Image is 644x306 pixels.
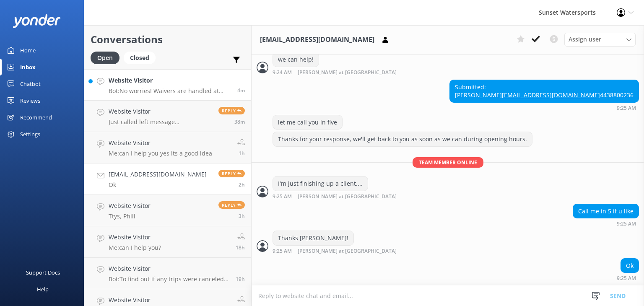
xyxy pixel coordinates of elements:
div: Settings [20,126,40,143]
div: Oct 11 2025 08:24am (UTC -05:00) America/Cancun [273,69,424,75]
div: Oct 11 2025 08:25am (UTC -05:00) America/Cancun [573,220,639,226]
span: Oct 10 2025 04:43pm (UTC -05:00) America/Cancun [236,244,245,251]
h2: Conversations [91,31,245,47]
span: Oct 10 2025 03:53pm (UTC -05:00) America/Cancun [236,275,245,283]
div: Open [91,52,119,64]
span: Oct 11 2025 08:00am (UTC -05:00) America/Cancun [239,213,245,220]
img: yonder-white-logo.png [13,14,61,28]
span: Team member online [413,157,483,168]
p: Bot: No worries! Waivers are handled at check-in, so you won't find them in your email. Just make... [109,87,231,95]
a: Website VisitorBot:To find out if any trips were canceled [DATE], please call our office at [PHON... [84,258,251,289]
a: [EMAIL_ADDRESS][DOMAIN_NAME] [502,91,600,99]
div: Submitted: [PERSON_NAME] 4438800236 [450,80,639,102]
p: Me: can I help you? [109,244,161,252]
h4: Website Visitor [109,76,231,85]
strong: 9:25 AM [273,249,292,254]
div: Call me in 5 if u like [573,204,639,218]
div: Oct 11 2025 08:25am (UTC -05:00) America/Cancun [617,275,639,281]
div: I'm just finishing up a client.... [273,176,368,191]
a: Website VisitorMe:can I help you?18h [84,226,251,258]
span: Oct 11 2025 10:06am (UTC -05:00) America/Cancun [239,150,245,157]
div: Oct 11 2025 08:25am (UTC -05:00) America/Cancun [273,193,424,200]
p: Ttys, Phill [109,213,151,220]
h4: Website Visitor [109,233,161,242]
span: Reply [218,201,245,209]
span: [PERSON_NAME] at [GEOGRAPHIC_DATA] [298,249,397,254]
p: Just called left message [PHONE_NUMBER] [109,118,212,126]
span: Oct 11 2025 11:04am (UTC -05:00) America/Cancun [237,87,245,94]
p: Bot: To find out if any trips were canceled [DATE], please call our office at [PHONE_NUMBER]. The... [109,275,229,283]
h4: Website Visitor [109,138,212,148]
div: Thanks [PERSON_NAME]! [273,231,353,245]
div: Ok [621,259,639,273]
a: Website VisitorTtys, PhillReply3h [84,195,251,226]
div: Thanks for your response, we'll get back to you as soon as we can during opening hours. [273,132,532,146]
a: Closed [124,53,160,62]
p: Ok [109,181,207,189]
div: Support Docs [26,264,60,281]
div: Recommend [20,109,52,126]
div: we can help! [273,52,319,67]
a: Website VisitorJust called left message [PHONE_NUMBER]Reply38m [84,101,251,132]
span: Reply [218,170,245,177]
div: Help [37,281,49,298]
span: [PERSON_NAME] at [GEOGRAPHIC_DATA] [298,70,397,75]
h4: Website Visitor [109,296,176,305]
div: let me call you in five [273,115,342,130]
span: Oct 11 2025 08:25am (UTC -05:00) America/Cancun [239,181,245,188]
a: Website VisitorMe:can I help you yes its a good idea1h [84,132,251,163]
div: Chatbot [20,75,41,92]
h4: Website Visitor [109,201,151,210]
span: Oct 11 2025 10:31am (UTC -05:00) America/Cancun [234,118,245,125]
div: Oct 11 2025 08:25am (UTC -05:00) America/Cancun [449,105,639,111]
span: Assign user [569,35,601,44]
a: Open [91,53,124,62]
div: Reviews [20,92,40,109]
div: Oct 11 2025 08:25am (UTC -05:00) America/Cancun [273,248,424,254]
strong: 9:25 AM [273,194,292,200]
strong: 9:25 AM [617,276,636,281]
div: Assign User [564,33,636,46]
h4: Website Visitor [109,107,212,116]
span: Reply [218,107,245,114]
div: Closed [124,52,156,64]
strong: 9:24 AM [273,70,292,75]
span: [PERSON_NAME] at [GEOGRAPHIC_DATA] [298,194,397,200]
p: Me: can I help you yes its a good idea [109,150,212,157]
strong: 9:25 AM [617,221,636,226]
h3: [EMAIL_ADDRESS][DOMAIN_NAME] [260,34,374,45]
a: Website VisitorBot:No worries! Waivers are handled at check-in, so you won't find them in your em... [84,69,251,101]
a: [EMAIL_ADDRESS][DOMAIN_NAME]OkReply2h [84,163,251,195]
h4: Website Visitor [109,264,229,273]
div: Home [20,42,36,59]
div: Inbox [20,59,36,75]
strong: 9:25 AM [617,106,636,111]
h4: [EMAIL_ADDRESS][DOMAIN_NAME] [109,170,207,179]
